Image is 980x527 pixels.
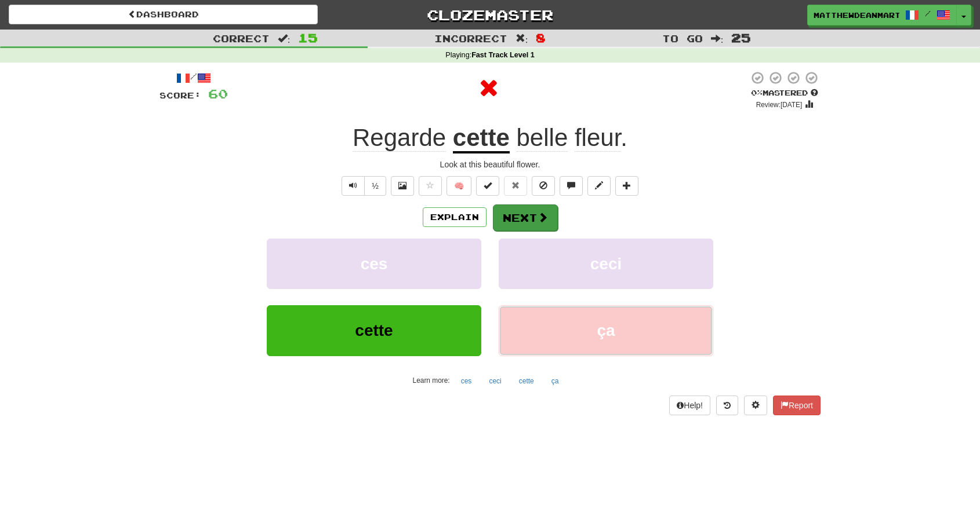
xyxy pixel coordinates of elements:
span: 25 [731,31,751,45]
button: Set this sentence to 100% Mastered (alt+m) [476,176,499,196]
u: cette [453,124,510,153]
button: Add to collection (alt+a) [615,176,638,196]
a: Clozemaster [335,5,644,25]
button: Report [773,396,821,415]
span: / [925,9,931,17]
button: ceci [482,372,507,390]
button: cette [267,305,481,356]
button: ½ [364,176,386,196]
span: 15 [298,31,318,45]
button: Play sentence audio (ctl+space) [342,176,365,196]
small: Review: [DATE] [756,101,803,109]
button: Discuss sentence (alt+u) [560,176,583,196]
span: To go [662,32,703,44]
span: Regarde [353,124,446,152]
span: 8 [536,31,546,45]
button: ça [499,305,713,356]
span: 0 % [751,88,763,97]
button: ça [545,372,565,390]
button: cette [513,372,540,390]
button: Round history (alt+y) [716,396,738,415]
div: / [159,71,228,85]
span: ces [361,255,388,273]
div: Mastered [749,88,821,98]
button: Ignore sentence (alt+i) [532,176,555,196]
span: belle [517,124,568,152]
span: Correct [213,32,270,44]
span: fleur [575,124,620,152]
a: matthewdeanmartin / [807,5,957,25]
span: ça [597,321,615,339]
a: Dashboard [9,5,318,24]
span: : [278,34,291,43]
span: Incorrect [434,32,507,44]
button: Edit sentence (alt+d) [587,176,611,196]
div: Text-to-speech controls [339,176,386,196]
div: Look at this beautiful flower. [159,159,821,170]
button: ces [267,239,481,289]
button: ceci [499,239,713,289]
span: ceci [590,255,622,273]
button: Help! [669,396,710,415]
button: Next [493,204,558,231]
span: : [711,34,724,43]
span: . [510,124,627,152]
span: 60 [208,86,228,101]
span: cette [355,321,393,339]
strong: Fast Track Level 1 [471,51,535,59]
button: Show image (alt+x) [391,176,414,196]
button: Reset to 0% Mastered (alt+r) [504,176,527,196]
span: matthewdeanmartin [814,10,899,20]
button: 🧠 [447,176,471,196]
span: Score: [159,90,201,100]
button: ces [455,372,478,390]
button: Favorite sentence (alt+f) [419,176,442,196]
span: : [516,34,528,43]
button: Explain [423,207,487,227]
small: Learn more: [413,376,450,385]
